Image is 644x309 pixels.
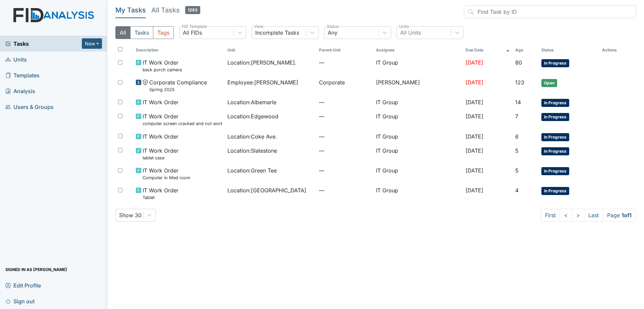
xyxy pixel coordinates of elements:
[319,186,370,194] span: —
[515,113,518,120] span: 7
[373,130,463,144] td: IT Group
[373,56,463,76] td: IT Group
[541,99,569,107] span: In Progress
[515,167,519,174] span: 5
[466,133,483,140] span: [DATE]
[227,78,298,86] span: Employee : [PERSON_NAME]
[541,187,569,195] span: In Progress
[400,29,421,37] div: All Units
[319,132,370,141] span: —
[5,296,35,306] span: Sign out
[227,112,278,120] span: Location : Edgewood
[115,5,146,15] h5: My Tasks
[227,147,277,155] span: Location : Slatestone
[153,26,174,39] button: Tags
[119,211,142,219] div: Show 30
[185,6,200,14] span: 1263
[466,167,483,174] span: [DATE]
[541,133,569,141] span: In Progress
[319,59,370,67] span: —
[143,67,182,73] small: back porch camera
[622,212,632,219] strong: 1 of 1
[130,26,153,39] button: Tasks
[373,95,463,110] td: IT Group
[466,99,483,106] span: [DATE]
[466,79,483,86] span: [DATE]
[466,59,483,66] span: [DATE]
[463,44,513,56] th: Toggle SortBy
[143,175,190,181] small: Computer in Med room
[227,166,277,175] span: Location : Green Tee
[319,112,370,120] span: —
[466,113,483,120] span: [DATE]
[316,44,373,56] th: Toggle SortBy
[466,187,483,194] span: [DATE]
[115,26,174,39] div: Type filter
[151,5,200,15] h5: All Tasks
[143,120,222,127] small: computer screen cracked and not working need new one
[143,166,190,181] span: IT Work Order Computer in Med room
[541,167,569,175] span: In Progress
[82,38,102,49] button: New
[319,98,370,106] span: —
[5,70,40,80] span: Templates
[183,29,202,37] div: All FIDs
[319,78,345,86] span: Corporate
[466,147,483,154] span: [DATE]
[5,54,27,65] span: Units
[115,26,130,39] button: All
[560,209,572,222] a: <
[143,98,178,106] span: IT Work Order
[541,147,569,155] span: In Progress
[515,79,524,86] span: 123
[5,40,82,48] a: Tasks
[227,132,277,141] span: Location : Coke Ave.
[572,209,584,222] a: >
[118,47,122,51] input: Toggle All Rows Selected
[603,209,636,222] span: Page
[133,44,225,56] th: Toggle SortBy
[143,155,178,161] small: tablet case
[464,5,636,18] input: Find Task by ID
[5,264,67,275] span: Signed in as [PERSON_NAME]
[5,102,54,112] span: Users & Groups
[373,76,463,95] td: [PERSON_NAME]
[227,59,297,67] span: Location : [PERSON_NAME].
[515,59,522,66] span: 80
[227,186,306,194] span: Location : [GEOGRAPHIC_DATA]
[143,186,178,201] span: IT Work Order Tablet
[143,112,222,127] span: IT Work Order computer screen cracked and not working need new one
[328,29,337,37] div: Any
[515,133,519,140] span: 6
[149,78,207,93] span: Corporate Compliance Spring 2025
[143,132,178,141] span: IT Work Order
[515,147,519,154] span: 5
[227,98,276,106] span: Location : Albemarle
[513,44,539,56] th: Toggle SortBy
[143,59,182,73] span: IT Work Order back porch camera
[541,59,569,67] span: In Progress
[373,110,463,129] td: IT Group
[515,99,521,106] span: 14
[373,144,463,164] td: IT Group
[143,194,178,201] small: Tablet
[143,147,178,161] span: IT Work Order tablet case
[373,44,463,56] th: Assignee
[541,209,560,222] a: First
[149,86,207,93] small: Spring 2025
[541,113,569,121] span: In Progress
[319,166,370,175] span: —
[584,209,603,222] a: Last
[539,44,599,56] th: Toggle SortBy
[373,184,463,203] td: IT Group
[319,147,370,155] span: —
[599,44,633,56] th: Actions
[373,164,463,184] td: IT Group
[515,187,519,194] span: 4
[255,29,299,37] div: Incomplete Tasks
[225,44,316,56] th: Toggle SortBy
[5,86,35,96] span: Analysis
[5,280,41,291] span: Edit Profile
[541,79,557,87] span: Open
